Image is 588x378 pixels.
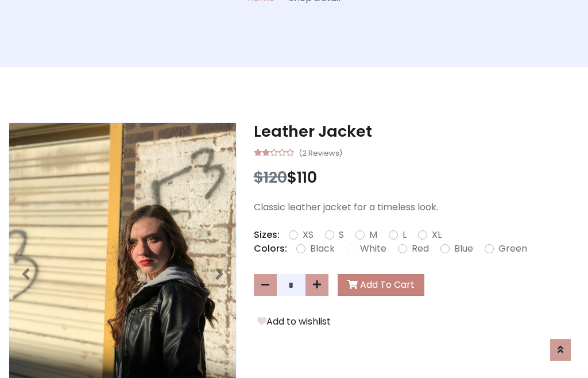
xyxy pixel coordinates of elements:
label: S [339,228,344,242]
span: $120 [254,167,287,188]
button: Add to wishlist [254,314,334,329]
span: 110 [297,167,317,188]
small: (2 Reviews) [299,145,342,159]
label: L [403,228,407,242]
h3: Leather Jacket [254,122,579,141]
h3: $ [254,168,579,187]
label: Red [412,242,429,256]
p: Classic leather jacket for a timeless look. [254,200,579,214]
label: M [369,228,377,242]
label: Blue [454,242,473,256]
label: White [360,242,386,256]
label: Black [310,242,335,256]
p: Sizes: [254,228,280,242]
p: Colors: [254,242,287,256]
label: Green [498,242,527,256]
button: Add To Cart [338,274,424,296]
label: XL [432,228,442,242]
label: XS [303,228,314,242]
